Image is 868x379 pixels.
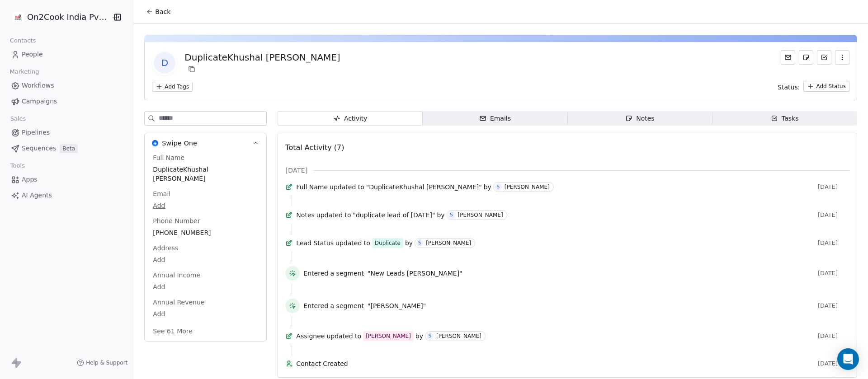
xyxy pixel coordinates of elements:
span: Lead Status [296,239,334,248]
img: on2cook%20logo-04%20copy.jpg [13,12,24,23]
a: Workflows [7,78,126,93]
span: Add [153,201,258,210]
span: "duplicate lead of [DATE]" [353,211,435,220]
span: People [22,50,43,59]
span: On2Cook India Pvt. Ltd. [27,11,109,23]
span: updated to [316,211,351,220]
span: [DATE] [818,270,849,277]
span: Add [153,309,258,318]
a: Pipelines [7,125,126,140]
button: On2Cook India Pvt. Ltd. [11,9,105,25]
span: DuplicateKhushal [PERSON_NAME] [153,165,258,183]
span: Help & Support [86,359,127,366]
span: "New Leads [PERSON_NAME]" [368,269,462,278]
span: Beta [60,144,78,153]
button: Add Status [803,81,849,92]
div: Open Intercom Messenger [837,348,859,370]
span: D [154,52,175,74]
button: Add Tags [152,82,193,92]
span: Annual Income [151,271,202,280]
span: Add [153,282,258,291]
span: Full Name [296,182,328,192]
a: SequencesBeta [7,141,126,156]
span: Entered a segment [303,269,364,278]
span: by [437,211,444,220]
span: Notes [296,211,314,220]
button: Back [141,4,176,20]
div: Duplicate [375,239,401,248]
span: Add [153,255,258,264]
span: Apps [22,175,38,184]
span: Tools [6,159,28,173]
span: Sequences [22,144,56,153]
div: [PERSON_NAME] [458,212,503,218]
span: Campaigns [22,97,57,106]
span: by [415,332,423,341]
span: Annual Revenue [151,298,206,307]
div: Tasks [771,114,799,123]
div: S [429,332,431,340]
a: AI Agents [7,188,126,203]
span: Contact Created [296,359,814,368]
span: Entered a segment [303,301,364,310]
div: [PERSON_NAME] [505,184,550,190]
div: [PERSON_NAME] [366,332,411,341]
span: [PHONE_NUMBER] [153,228,258,237]
a: Campaigns [7,94,126,109]
div: S [418,239,421,247]
span: updated to [326,332,361,341]
span: AI Agents [22,191,52,200]
span: "[PERSON_NAME]" [368,301,426,310]
span: Back [155,7,170,16]
span: [DATE] [818,302,849,309]
span: Marketing [6,65,43,79]
span: Full Name [151,153,186,162]
span: Status: [778,83,800,92]
span: by [484,182,491,192]
span: updated to [330,182,364,192]
span: [DATE] [818,183,849,191]
div: S [497,183,500,191]
span: [DATE] [818,360,849,367]
a: Apps [7,172,126,187]
span: updated to [335,239,370,248]
span: Pipelines [22,128,50,137]
span: Swipe One [162,139,197,148]
div: [PERSON_NAME] [436,333,481,339]
img: Swipe One [152,140,158,146]
span: Total Activity (7) [285,143,344,152]
button: See 61 More [147,323,198,339]
a: People [7,47,126,62]
div: S [450,211,453,219]
span: Address [151,243,180,253]
span: [DATE] [818,332,849,340]
div: Swipe OneSwipe One [145,153,266,341]
span: [DATE] [818,239,849,247]
span: Email [151,189,172,198]
span: "DuplicateKhushal [PERSON_NAME]" [366,182,482,192]
button: Swipe OneSwipe One [145,133,266,153]
span: Sales [6,112,30,126]
div: Notes [625,114,654,123]
div: DuplicateKhushal [PERSON_NAME] [184,51,340,64]
a: Help & Support [77,359,127,366]
span: [DATE] [818,211,849,219]
span: Contacts [6,34,40,47]
div: [PERSON_NAME] [426,240,471,246]
span: by [405,239,413,248]
span: Assignee [296,332,325,341]
span: [DATE] [285,166,307,175]
div: Emails [479,114,511,123]
span: Phone Number [151,216,202,225]
span: Workflows [22,81,54,90]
